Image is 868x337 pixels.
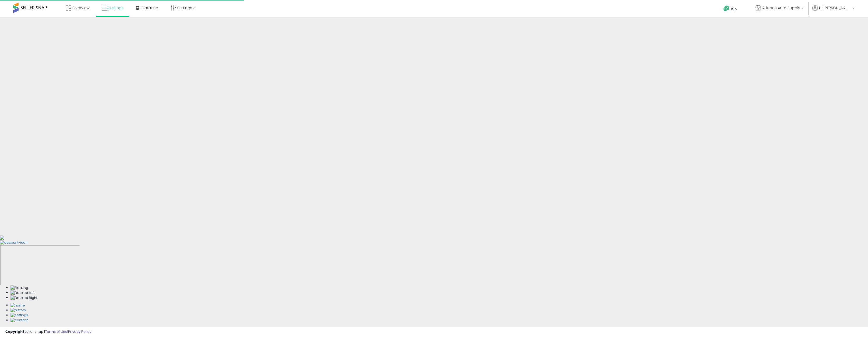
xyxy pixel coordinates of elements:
[11,308,26,313] img: History
[110,5,124,11] span: Listings
[812,5,854,17] a: Hi [PERSON_NAME]
[762,5,800,11] span: Alliance Auto Supply
[142,5,158,11] span: DataHub
[819,5,851,11] span: Hi [PERSON_NAME]
[72,5,89,11] span: Overview
[11,295,37,300] img: Docked Right
[11,318,28,323] img: Contact
[11,303,25,308] img: Home
[723,5,730,12] i: Get Help
[11,313,28,318] img: Settings
[730,7,737,11] span: Help
[719,1,747,17] a: Help
[11,290,35,295] img: Docked Left
[11,285,28,290] img: Floating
